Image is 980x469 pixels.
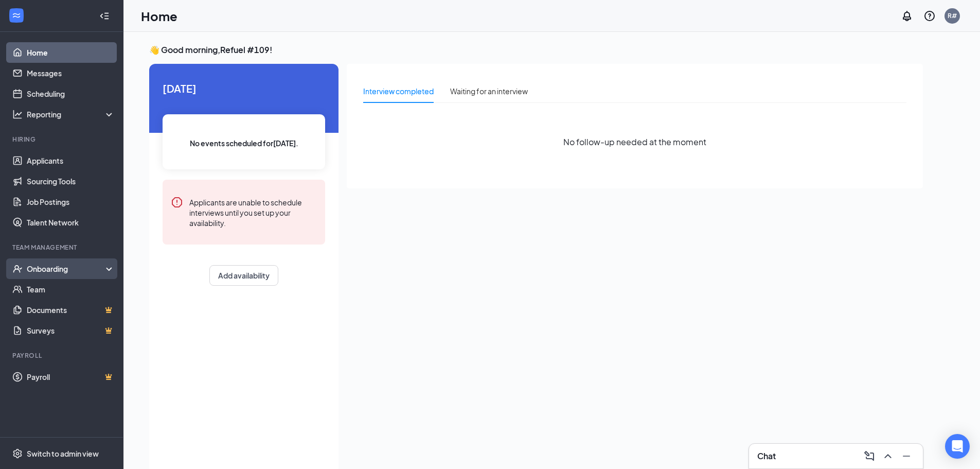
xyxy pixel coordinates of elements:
[11,10,22,21] svg: WorkstreamLogo
[363,85,434,97] div: Interview completed
[27,212,115,233] a: Talent Network
[27,367,115,387] a: PayrollCrown
[27,192,115,212] a: Job Postings
[190,137,298,149] span: No events scheduled for [DATE] .
[880,448,896,464] button: ChevronUp
[757,450,776,462] h3: Chat
[27,150,115,171] a: Applicants
[945,434,970,459] div: Open Intercom Messenger
[27,83,115,104] a: Scheduling
[27,264,106,274] div: Onboarding
[923,10,936,22] svg: QuestionInfo
[27,279,115,300] a: Team
[209,265,278,286] button: Add availability
[27,300,115,320] a: DocumentsCrown
[27,109,115,119] div: Reporting
[882,450,894,462] svg: ChevronUp
[27,448,99,459] div: Switch to admin view
[12,135,113,144] div: Hiring
[563,135,706,148] span: No follow-up needed at the moment
[12,243,113,252] div: Team Management
[863,450,876,462] svg: ComposeMessage
[189,196,317,228] div: Applicants are unable to schedule interviews until you set up your availability.
[861,448,878,464] button: ComposeMessage
[898,448,915,464] button: Minimize
[27,42,115,63] a: Home
[901,10,913,22] svg: Notifications
[12,351,113,360] div: Payroll
[141,7,177,25] h1: Home
[163,80,325,96] span: [DATE]
[450,85,528,97] div: Waiting for an interview
[12,448,23,459] svg: Settings
[149,44,923,56] h3: 👋 Good morning, Refuel #109 !
[27,320,115,341] a: SurveysCrown
[900,450,913,462] svg: Minimize
[99,11,110,21] svg: Collapse
[171,196,183,209] svg: Error
[27,63,115,83] a: Messages
[27,171,115,192] a: Sourcing Tools
[12,109,23,119] svg: Analysis
[12,264,23,274] svg: UserCheck
[948,11,957,20] div: R#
